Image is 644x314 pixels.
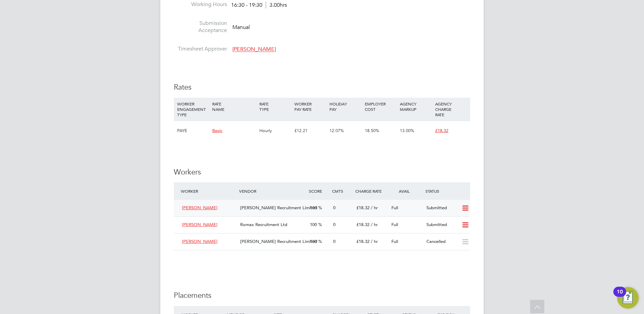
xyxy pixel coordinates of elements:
div: Vendor [237,185,307,197]
div: 16:30 - 19:30 [231,2,287,9]
span: 100 [310,205,317,211]
div: Submitted [424,202,459,214]
div: WORKER ENGAGEMENT TYPE [175,98,211,121]
div: AGENCY CHARGE RATE [433,98,469,121]
div: Score [307,185,330,197]
span: 100 [310,222,317,227]
div: 10 [617,292,623,301]
h3: Workers [174,167,470,177]
span: 0 [333,239,335,244]
span: £18.32 [435,128,448,133]
h3: Placements [174,291,470,301]
div: EMPLOYER COST [363,98,398,115]
div: WORKER PAY RATE [293,98,328,115]
div: Charge Rate [354,185,389,197]
span: [PERSON_NAME] Recruitment Limited [240,205,317,211]
span: Full [391,205,398,211]
div: Cmts [330,185,354,197]
button: Open Resource Center, 10 new notifications [617,287,639,309]
span: / hr [371,239,378,244]
div: Submitted [424,219,459,230]
div: PAYE [175,121,211,140]
span: £18.32 [356,239,369,244]
div: Worker [179,185,237,197]
span: 100 [310,239,317,244]
span: Romax Recruitment Ltd [240,222,287,227]
div: HOLIDAY PAY [328,98,363,115]
label: Timesheet Approver [174,45,227,53]
span: [PERSON_NAME] [182,239,218,244]
label: Working Hours [174,1,227,8]
div: RATE TYPE [258,98,293,115]
div: AGENCY MARKUP [398,98,433,115]
span: [PERSON_NAME] [232,46,276,53]
span: Full [391,239,398,244]
span: 13.00% [400,128,414,133]
div: RATE NAME [211,98,257,115]
span: [PERSON_NAME] [182,205,218,211]
span: Basic [212,128,222,133]
span: £18.32 [356,205,369,211]
div: Status [424,185,470,197]
span: 0 [333,205,335,211]
span: Manual [232,24,250,31]
span: / hr [371,205,378,211]
label: Submission Acceptance [174,20,227,34]
span: [PERSON_NAME] [182,222,218,227]
span: 0 [333,222,335,227]
div: Avail [389,185,424,197]
div: Cancelled [424,236,459,247]
div: £12.21 [293,121,328,140]
span: Full [391,222,398,227]
span: / hr [371,222,378,227]
span: 18.50% [365,128,379,133]
div: Hourly [258,121,293,140]
span: 3.00hrs [266,2,287,8]
span: [PERSON_NAME] Recruitment Limited [240,239,317,244]
span: £18.32 [356,222,369,227]
span: 12.07% [329,128,344,133]
h3: Rates [174,83,470,92]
